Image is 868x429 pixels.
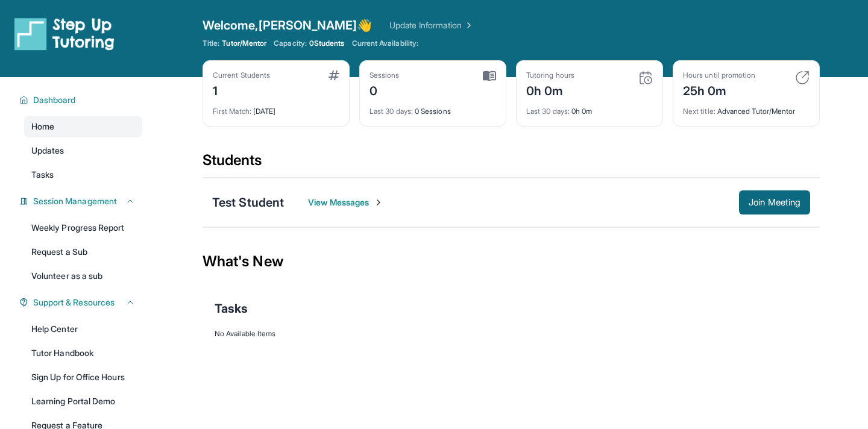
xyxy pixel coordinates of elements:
span: Welcome, [PERSON_NAME] 👋 [203,17,373,34]
span: Tasks [31,169,54,181]
a: Volunteer as a sub [24,265,142,287]
span: Home [31,121,54,133]
button: Join Meeting [739,190,810,214]
div: 0 [370,80,400,99]
a: Request a Sub [24,241,142,263]
span: Last 30 days : [526,107,570,116]
span: Join Meeting [749,199,800,206]
div: [DATE] [213,99,339,116]
div: Tutoring hours [526,70,574,80]
img: card [638,70,653,85]
div: 1 [213,80,270,99]
a: Learning Portal Demo [24,390,142,412]
span: Tutor/Mentor [222,39,266,48]
div: Current Students [213,70,270,80]
span: View Messages [308,196,383,208]
div: Test Student [212,194,284,211]
span: Last 30 days : [370,107,413,116]
img: Chevron-Right [374,198,383,207]
a: Weekly Progress Report [24,217,142,239]
div: 0h 0m [526,80,574,99]
span: Tasks [215,300,248,317]
div: Advanced Tutor/Mentor [683,99,810,116]
a: Home [24,116,142,137]
button: Dashboard [28,94,135,106]
div: Sessions [370,70,400,80]
span: First Match : [213,107,251,116]
img: card [795,70,810,85]
a: Updates [24,140,142,161]
div: Students [203,151,820,177]
img: Chevron Right [462,19,474,31]
div: Hours until promotion [683,70,755,80]
span: Support & Resources [33,296,115,308]
span: Session Management [33,195,117,207]
span: Dashboard [33,94,76,106]
span: Updates [31,145,64,157]
img: card [483,70,496,81]
a: Tutor Handbook [24,342,142,364]
a: Sign Up for Office Hours [24,366,142,388]
div: What's New [203,235,820,288]
span: Current Availability: [352,39,418,48]
span: Next title : [683,107,715,116]
span: 0 Students [309,39,345,48]
div: 0h 0m [526,99,653,116]
img: card [329,70,339,80]
a: Help Center [24,318,142,340]
span: Title: [203,39,219,48]
div: 0 Sessions [370,99,496,116]
div: No Available Items [215,329,808,339]
div: 25h 0m [683,80,755,99]
button: Session Management [28,195,135,207]
a: Update Information [389,19,474,31]
button: Support & Resources [28,296,135,308]
a: Tasks [24,164,142,186]
img: logo [14,17,115,51]
span: Capacity: [274,39,307,48]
